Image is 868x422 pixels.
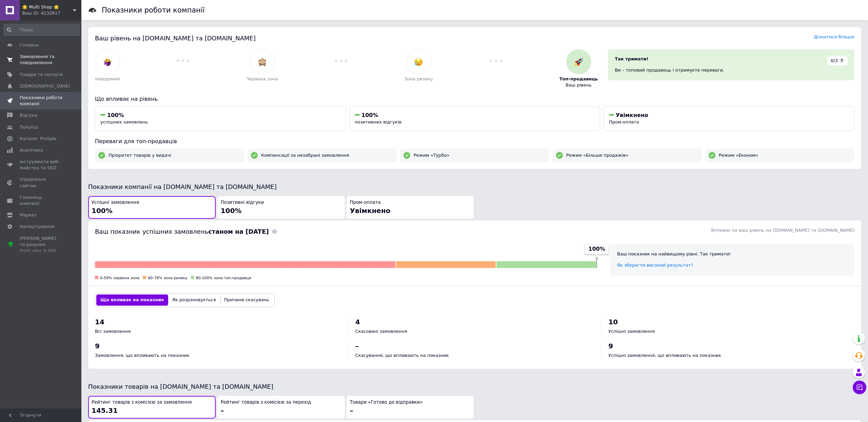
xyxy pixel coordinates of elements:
div: Prom мікс 6 000 [20,248,63,254]
span: [DEMOGRAPHIC_DATA] [20,83,70,89]
span: – [350,406,353,415]
span: Переваги для топ-продавців [95,138,177,145]
span: 0-59% червона зона [100,276,139,280]
span: Рейтинг товарів з комісією за перехід [221,399,311,406]
input: Пошук [3,24,80,36]
span: 9 [95,342,100,350]
span: ? [840,58,844,63]
span: Управління сайтом [20,176,63,189]
span: Успішні замовлення [608,329,655,334]
span: 🌟 Multi Shop 🌟 [22,4,73,10]
span: Товари та послуги [20,72,63,78]
button: Рейтинг товарів з комісією за перехід– [217,396,345,419]
span: Зона ризику [404,76,433,82]
span: Пром-оплата [350,199,381,206]
a: Дізнатися більше [814,34,854,39]
span: Ваш показник успішних замовлень [95,228,269,235]
span: 80-100% зона топ-продавця [196,276,251,280]
span: Каталог ProSale [20,136,56,142]
button: УвімкненоПром-оплата [604,106,854,131]
span: Скасування, що впливають на показник [355,353,449,358]
a: Як зберегти високий результат? [617,263,693,268]
span: Товари «Готово до відправки» [350,399,423,406]
span: позитивних відгуків [355,119,401,124]
h1: Показники роботи компанії [102,6,205,14]
span: Топ-продавець [559,76,598,82]
span: Інструменти веб-майстра та SEO [20,159,63,171]
span: 145.31 [92,406,118,415]
span: Увімкнено [350,207,391,215]
span: Показники роботи компанії [20,95,63,107]
span: Відгуки [20,112,37,118]
span: 100% [588,245,605,253]
span: успішних замовлень [100,119,148,124]
button: Що впливає на показник [96,294,168,305]
span: 100% [92,207,113,215]
span: Скасовані замовлення [355,329,407,334]
button: Позитивні відгуки100% [217,196,345,219]
span: Компенсації за незабрані замовлення [261,152,349,158]
span: [PERSON_NAME] та рахунки [20,235,63,254]
span: 14 [95,318,104,326]
span: Червона зона [246,76,278,82]
img: :woman-shrugging: [103,58,112,66]
button: Рейтинг товарів з комісією за замовлення145.31 [88,396,216,419]
span: Пріоритет товарів у видачі [108,152,171,158]
span: 10 [608,318,618,326]
span: Налаштування [20,224,54,230]
div: Ви – топовий продавець і отримуєте переваги. [615,67,848,73]
span: – [355,342,359,350]
span: Впливає на ваш рівень на [DOMAIN_NAME] та [DOMAIN_NAME] [711,228,854,233]
b: станом на [DATE] [208,228,269,235]
button: Як розраховується [168,294,220,305]
span: 100% [107,112,124,118]
button: Товари «Готово до відправки»– [347,396,474,419]
span: 100% [361,112,378,118]
div: Ваш показник на найвищому рівні. Так тримати! [617,251,848,257]
span: Головна [20,42,39,48]
span: Позитивні відгуки [221,199,264,206]
span: Режим «Економ» [719,152,758,158]
span: Замовлення, що впливають на показник [95,353,190,358]
span: Режим «Більше продажів» [566,152,628,158]
span: Увімкнено [616,112,648,118]
span: Невідомий [95,76,120,82]
span: Гаманець компанії [20,194,63,207]
span: Ваш рівень [566,82,592,88]
span: Успішні замовлення, що впливають на показник [608,353,721,358]
span: Режим «Турбо» [414,152,450,158]
span: Показники товарів на [DOMAIN_NAME] та [DOMAIN_NAME] [88,383,273,390]
button: Причини скасувань [220,294,273,305]
span: Всі замовлення [95,329,131,334]
span: Замовлення та повідомлення [20,54,63,66]
img: :see_no_evil: [258,58,267,66]
span: 100% [221,207,242,215]
span: Так тримати! [615,56,648,61]
button: Чат з покупцем [853,381,866,394]
span: Пром-оплата [609,119,639,124]
span: Показники компанії на [DOMAIN_NAME] та [DOMAIN_NAME] [88,183,277,190]
img: :rocket: [574,58,583,66]
div: Ваш ID: 4132617 [22,10,81,16]
span: – [221,406,224,415]
button: Успішні замовлення100% [88,196,216,219]
span: 9 [608,342,613,350]
span: Рейтинг товарів з комісією за замовлення [92,399,192,406]
span: Ваш рівень на [DOMAIN_NAME] та [DOMAIN_NAME] [95,35,256,42]
span: Аналітика [20,147,43,153]
button: 100%успішних замовлень [95,106,346,131]
button: Пром-оплатаУвімкнено [347,196,474,219]
button: 100%позитивних відгуків [349,106,600,131]
span: Покупці [20,124,38,130]
span: Успішні замовлення [92,199,139,206]
span: 4 [355,318,360,326]
img: :disappointed_relieved: [414,58,423,66]
div: 0/3 [827,56,848,65]
span: 60-79% зона ризику [148,276,187,280]
span: Що впливає на рівень [95,96,158,102]
span: Маркет [20,212,37,218]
